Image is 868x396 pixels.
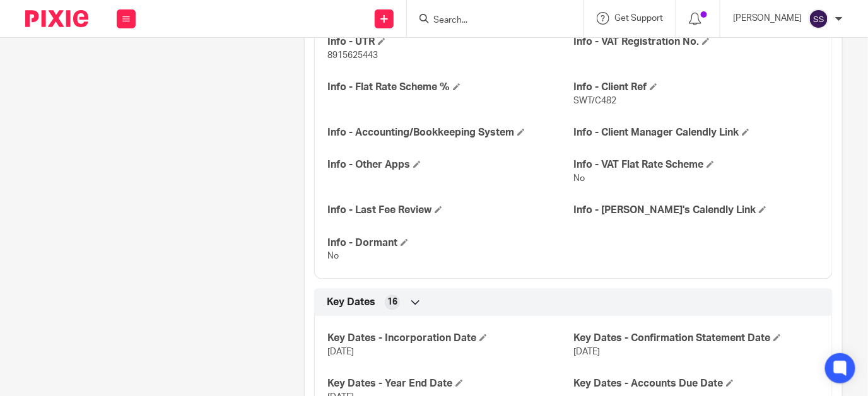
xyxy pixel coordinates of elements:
[327,204,573,218] h4: Info - Last Fee Review
[327,159,573,172] h4: Info - Other Apps
[327,296,375,310] span: Key Dates
[327,252,339,261] span: No
[573,204,819,218] h4: Info - [PERSON_NAME]'s Calendly Link
[327,348,354,357] span: [DATE]
[614,14,663,23] span: Get Support
[733,12,802,25] p: [PERSON_NAME]
[573,81,819,95] h4: Info - Client Ref
[573,332,819,346] h4: Key Dates - Confirmation Statement Date
[573,127,819,140] h4: Info - Client Manager Calendly Link
[809,9,829,29] img: svg%3E
[327,332,573,346] h4: Key Dates - Incorporation Date
[573,159,819,172] h4: Info - VAT Flat Rate Scheme
[327,237,573,250] h4: Info - Dormant
[387,296,397,309] span: 16
[327,52,378,61] span: 8915625443
[327,378,573,391] h4: Key Dates - Year End Date
[573,175,585,183] span: No
[327,127,573,140] h4: Info - Accounting/Bookkeeping System
[432,15,546,26] input: Search
[573,97,616,106] span: SWT/C482
[573,348,600,357] span: [DATE]
[25,10,88,27] img: Pixie
[327,81,573,95] h4: Info - Flat Rate Scheme %
[573,36,819,49] h4: Info - VAT Registration No.
[573,378,819,391] h4: Key Dates - Accounts Due Date
[327,36,573,49] h4: Info - UTR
